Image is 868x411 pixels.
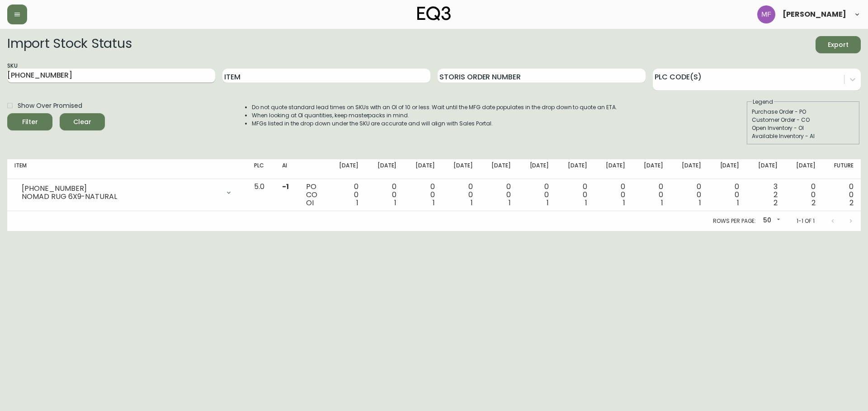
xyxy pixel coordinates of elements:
[823,39,854,51] span: Export
[22,185,220,193] div: [PHONE_NUMBER]
[563,183,587,207] div: 0 0
[22,116,38,128] div: Filter
[752,98,774,106] legend: Legend
[417,6,451,21] img: logo
[816,36,861,53] button: Export
[394,198,396,208] span: 1
[442,159,480,179] th: [DATE]
[752,124,855,132] div: Open Inventory - OI
[783,11,846,18] span: [PERSON_NAME]
[247,159,275,179] th: PLC
[252,111,617,120] li: When looking at OI quantities, keep masterpacks in mind.
[306,183,321,207] div: PO CO
[404,159,442,179] th: [DATE]
[699,198,701,208] span: 1
[328,159,366,179] th: [DATE]
[746,159,784,179] th: [DATE]
[373,183,396,207] div: 0 0
[60,113,105,130] button: Clear
[275,159,299,179] th: AI
[774,198,778,208] span: 2
[752,132,855,140] div: Available Inventory - AI
[792,183,815,207] div: 0 0
[594,159,632,179] th: [DATE]
[449,183,473,207] div: 0 0
[757,5,775,23] img: 5fd4d8da6c6af95d0810e1fe9eb9239f
[811,198,816,208] span: 2
[547,198,549,208] span: 1
[411,183,434,207] div: 0 0
[752,108,855,116] div: Purchase Order - PO
[585,198,587,208] span: 1
[849,198,854,208] span: 2
[716,183,739,207] div: 0 0
[601,183,625,207] div: 0 0
[713,217,756,225] p: Rows per page:
[670,159,708,179] th: [DATE]
[252,103,617,111] li: Do not quote standard lead times on SKUs with an OI of 10 or less. Wait until the MFG date popula...
[67,116,98,128] span: Clear
[356,198,359,208] span: 1
[737,198,739,208] span: 1
[509,198,511,208] span: 1
[335,183,359,207] div: 0 0
[7,113,52,130] button: Filter
[433,198,435,208] span: 1
[661,198,663,208] span: 1
[480,159,518,179] th: [DATE]
[678,183,701,207] div: 0 0
[306,198,314,208] span: OI
[22,193,220,201] div: NOMAD RUG 6X9-NATURAL
[471,198,473,208] span: 1
[518,159,556,179] th: [DATE]
[797,217,815,225] p: 1-1 of 1
[14,183,240,203] div: [PHONE_NUMBER]NOMAD RUG 6X9-NATURAL
[7,159,247,179] th: Item
[823,159,861,179] th: Future
[708,159,746,179] th: [DATE]
[623,198,625,208] span: 1
[632,159,670,179] th: [DATE]
[252,120,617,128] li: MFGs listed in the drop down under the SKU are accurate and will align with Sales Portal.
[247,179,275,211] td: 5.0
[784,159,822,179] th: [DATE]
[640,183,663,207] div: 0 0
[754,183,777,207] div: 3 2
[282,181,289,192] span: -1
[7,36,132,53] h2: Import Stock Status
[752,116,855,124] div: Customer Order - CO
[487,183,511,207] div: 0 0
[759,213,782,228] div: 50
[366,159,404,179] th: [DATE]
[830,183,854,207] div: 0 0
[525,183,549,207] div: 0 0
[556,159,594,179] th: [DATE]
[18,101,82,111] span: Show Over Promised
